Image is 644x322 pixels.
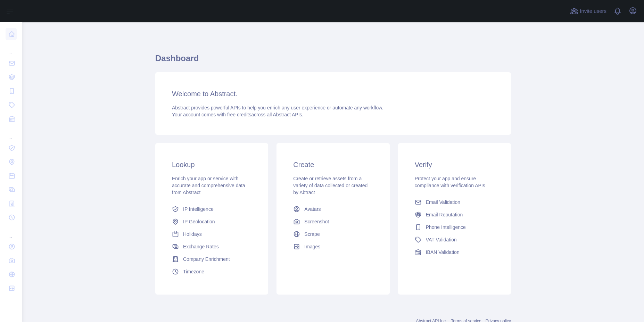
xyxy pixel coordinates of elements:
span: Images [304,243,320,250]
span: Avatars [304,206,321,213]
a: Holidays [169,228,254,240]
span: Exchange Rates [183,243,219,250]
h3: Verify [415,160,494,170]
span: Email Validation [426,199,460,206]
a: Exchange Rates [169,240,254,253]
span: VAT Validation [426,236,457,243]
span: Phone Intelligence [426,224,466,231]
a: Email Reputation [412,208,497,221]
h1: Dashboard [155,53,511,69]
a: Avatars [290,203,375,215]
span: Company Enrichment [183,256,230,263]
a: Email Validation [412,196,497,208]
span: Screenshot [304,218,329,225]
button: Invite users [569,6,608,17]
span: IBAN Validation [426,249,460,256]
h3: Lookup [172,160,251,170]
span: Create or retrieve assets from a variety of data collected or created by Abtract [293,176,368,195]
div: ... [6,126,17,140]
div: ... [6,42,17,56]
h3: Create [293,160,373,170]
span: IP Intelligence [183,206,214,213]
a: IP Intelligence [169,203,254,215]
h3: Welcome to Abstract. [172,89,494,99]
a: Screenshot [290,215,375,228]
span: Invite users [580,7,606,15]
span: Holidays [183,231,202,238]
a: Timezone [169,265,254,278]
span: Abstract provides powerful APIs to help you enrich any user experience or automate any workflow. [172,105,383,110]
span: Timezone [183,268,204,275]
div: ... [6,225,17,239]
a: VAT Validation [412,233,497,246]
span: free credits [227,112,251,117]
span: Scrape [304,231,320,238]
span: IP Geolocation [183,218,215,225]
a: Images [290,240,375,253]
a: IBAN Validation [412,246,497,258]
a: IP Geolocation [169,215,254,228]
span: Email Reputation [426,211,463,218]
span: Enrich your app or service with accurate and comprehensive data from Abstract [172,176,245,195]
span: Protect your app and ensure compliance with verification APIs [415,176,485,188]
a: Phone Intelligence [412,221,497,233]
span: Your account comes with across all Abstract APIs. [172,112,303,117]
a: Company Enrichment [169,253,254,265]
a: Scrape [290,228,375,240]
